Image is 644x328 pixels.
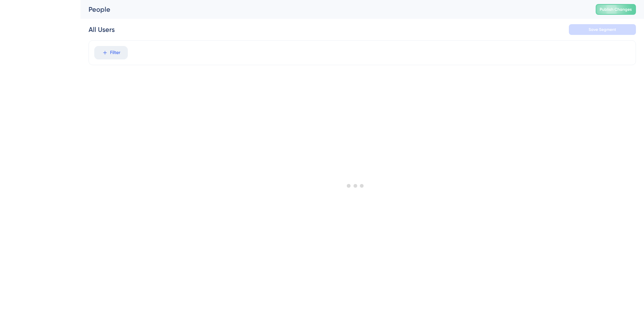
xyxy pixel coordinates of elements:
div: All Users [89,25,115,34]
button: Publish Changes [596,4,636,15]
div: People [89,5,579,14]
span: Publish Changes [600,7,632,12]
span: Save Segment [589,27,616,32]
button: Save Segment [569,24,636,35]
